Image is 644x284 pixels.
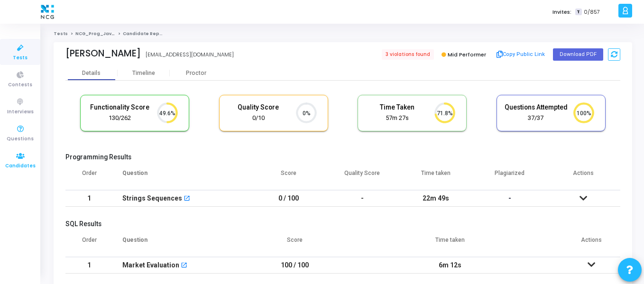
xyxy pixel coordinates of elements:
[473,164,547,190] th: Plagiarized
[382,49,434,60] span: 3 violations found
[82,70,101,77] div: Details
[132,70,155,77] div: Timeline
[365,103,429,111] h5: Time Taken
[65,220,620,228] h5: SQL Results
[227,103,290,111] h5: Quality Score
[504,114,568,123] div: 37/37
[65,257,113,274] td: 1
[184,196,190,202] mat-icon: open_in_new
[338,230,562,257] th: Time taken
[5,162,36,170] span: Candidates
[65,153,620,161] h5: Programming Results
[252,164,326,190] th: Score
[65,48,141,59] div: [PERSON_NAME]
[365,114,429,123] div: 57m 27s
[584,8,600,16] span: 0/857
[113,230,252,257] th: Question
[146,51,234,59] div: [EMAIL_ADDRESS][DOMAIN_NAME]
[54,31,68,37] a: Tests
[575,9,581,16] span: T
[7,108,34,116] span: Interviews
[325,190,399,207] td: -
[448,51,486,58] span: Mid Performer
[399,190,473,207] td: 22m 49s
[552,8,571,16] label: Invites:
[553,48,603,61] button: Download PDF
[54,31,632,37] nav: breadcrumb
[508,194,511,202] span: -
[504,103,568,111] h5: Questions Attempted
[122,191,182,206] div: Strings Sequences
[338,257,562,274] td: 6m 12s
[88,103,151,111] h5: Functionality Score
[13,54,28,62] span: Tests
[399,164,473,190] th: Time taken
[170,70,222,77] div: Proctor
[227,114,290,123] div: 0/10
[252,190,326,207] td: 0 / 100
[88,114,151,123] div: 130/262
[8,81,32,89] span: Contests
[494,47,548,62] button: Copy Public Link
[65,164,113,190] th: Order
[252,257,338,274] td: 100 / 100
[123,31,166,37] span: Candidate Report
[65,190,113,207] td: 1
[7,135,34,143] span: Questions
[65,230,113,257] th: Order
[325,164,399,190] th: Quality Score
[562,230,620,257] th: Actions
[547,164,621,190] th: Actions
[113,164,252,190] th: Question
[75,31,150,37] a: NCG_Prog_JavaFS_2025_Test
[122,257,179,273] div: Market Evaluation
[38,2,56,21] img: logo
[252,230,338,257] th: Score
[181,263,187,269] mat-icon: open_in_new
